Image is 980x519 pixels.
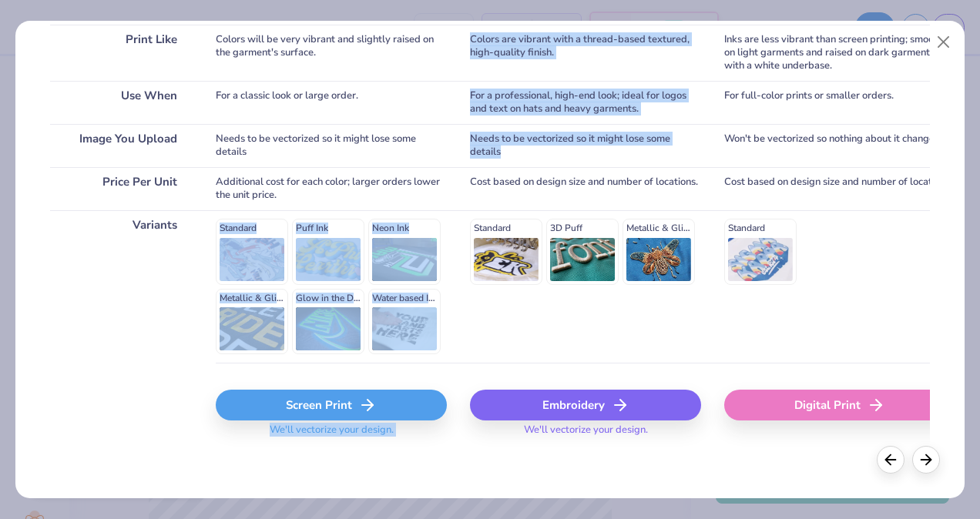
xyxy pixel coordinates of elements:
[470,390,701,420] div: Embroidery
[216,167,447,210] div: Additional cost for each color; larger orders lower the unit price.
[50,25,193,81] div: Print Like
[518,424,654,446] span: We'll vectorize your design.
[470,25,701,81] div: Colors are vibrant with a thread-based textured, high-quality finish.
[50,124,193,167] div: Image You Upload
[216,81,447,124] div: For a classic look or large order.
[724,167,955,210] div: Cost based on design size and number of locations.
[216,124,447,167] div: Needs to be vectorized so it might lose some details
[929,28,958,57] button: Close
[470,81,701,124] div: For a professional, high-end look; ideal for logos and text on hats and heavy garments.
[470,124,701,167] div: Needs to be vectorized so it might lose some details
[724,25,955,81] div: Inks are less vibrant than screen printing; smooth on light garments and raised on dark garments ...
[470,167,701,210] div: Cost based on design size and number of locations.
[263,424,400,446] span: We'll vectorize your design.
[50,210,193,363] div: Variants
[724,390,955,420] div: Digital Print
[50,167,193,210] div: Price Per Unit
[50,81,193,124] div: Use When
[724,81,955,124] div: For full-color prints or smaller orders.
[216,25,447,81] div: Colors will be very vibrant and slightly raised on the garment's surface.
[724,124,955,167] div: Won't be vectorized so nothing about it changes
[216,390,447,420] div: Screen Print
